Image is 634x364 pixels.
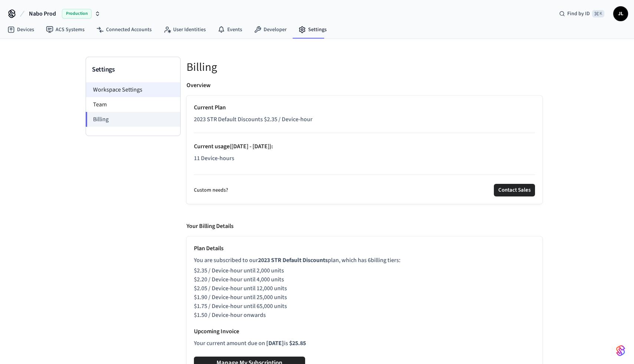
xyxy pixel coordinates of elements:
[194,302,535,311] li: $1.75 / Device-hour until 65,000 units
[194,256,535,320] p: You are subscribed to our plan, which has 6 billing tiers:
[186,222,234,231] p: Your Billing Details
[186,81,211,90] p: Overview
[86,97,180,112] li: Team
[494,184,535,196] button: Contact Sales
[194,115,263,124] span: 2023 STR Default Discounts
[264,115,313,124] span: $2.35 / Device-hour
[194,154,535,163] p: 11 Device-hours
[92,64,174,75] h3: Settings
[614,7,627,20] span: JL
[567,10,590,17] span: Find by ID
[248,23,293,36] a: Developer
[266,339,284,347] b: [DATE]
[158,23,212,36] a: User Identities
[194,244,535,253] p: Plan Details
[90,23,158,36] a: Connected Accounts
[616,345,625,357] img: SeamLogoGradient.69752ec5.svg
[613,6,628,21] button: JL
[194,327,535,336] p: Upcoming Invoice
[86,112,180,127] li: Billing
[86,82,180,97] li: Workspace Settings
[62,9,92,19] span: Production
[1,23,40,36] a: Devices
[293,23,333,36] a: Settings
[40,23,90,36] a: ACS Systems
[194,339,535,348] p: Your current amount due on is
[29,9,56,18] span: Nabo Prod
[194,103,535,112] p: Current Plan
[212,23,248,36] a: Events
[553,7,610,20] div: Find by ID⌘ K
[186,60,542,75] h5: Billing
[194,184,535,196] div: Custom needs?
[258,256,328,264] b: 2023 STR Default Discounts
[592,10,604,17] span: ⌘ K
[194,275,535,284] li: $2.20 / Device-hour until 4,000 units
[194,266,535,275] li: $2.35 / Device-hour until 2,000 units
[194,142,535,151] p: Current usage ([DATE] - [DATE]) :
[289,339,306,347] b: $25.85
[194,284,535,293] li: $2.05 / Device-hour until 12,000 units
[194,293,535,302] li: $1.90 / Device-hour until 25,000 units
[194,311,535,320] li: $1.50 / Device-hour onwards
